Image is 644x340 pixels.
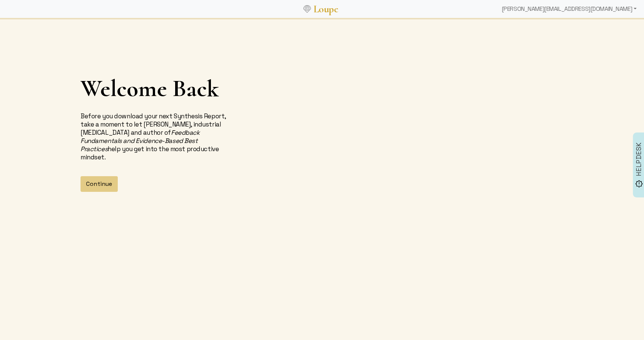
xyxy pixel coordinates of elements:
[311,2,341,16] a: Loupe
[303,5,311,13] img: Loupe Logo
[635,180,643,187] img: brightness_alert_FILL0_wght500_GRAD0_ops.svg
[80,112,236,161] p: Before you download your next Synthesis Report, take a moment to let [PERSON_NAME], industrial [M...
[80,74,236,103] h1: Welcome Back
[80,176,118,192] button: Continue
[499,1,640,16] div: [PERSON_NAME][EMAIL_ADDRESS][DOMAIN_NAME]
[80,128,200,153] i: Feedback Fundamentals and Evidence-Based Best Practices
